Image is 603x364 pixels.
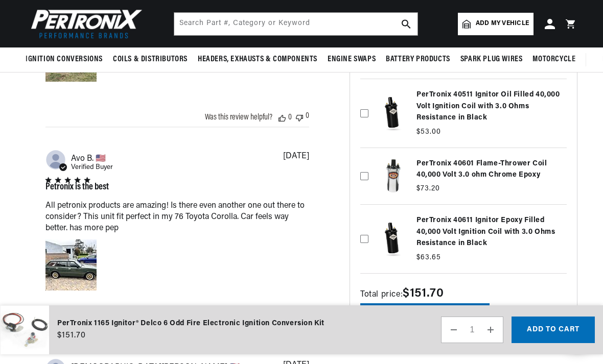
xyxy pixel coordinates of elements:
[71,164,113,171] span: Verified Buyer
[386,54,450,65] span: Battery Products
[328,54,376,65] span: Engine Swaps
[174,13,418,35] input: Search Part #, Category or Keyword
[306,112,309,122] div: 0
[57,329,86,342] span: $151.70
[205,113,272,122] div: Was this review helpful?
[45,183,109,192] div: Petronix is the best
[45,177,109,183] div: 5 star rating out of 5 stars
[322,47,381,71] summary: Engine Swaps
[403,287,444,299] strong: $151.70
[279,113,286,122] div: Vote up
[476,19,529,29] span: Add my vehicle
[455,47,528,71] summary: Spark Plug Wires
[26,54,103,65] span: Ignition Conversions
[296,112,303,122] div: Vote down
[460,54,523,65] span: Spark Plug Wires
[108,47,193,71] summary: Coils & Distributors
[527,47,581,71] summary: Motorcycle
[512,317,595,343] button: Add to cart
[283,152,309,160] div: [DATE]
[198,54,317,65] span: Headers, Exhausts & Components
[71,153,106,163] span: Avo B.
[113,54,188,65] span: Coils & Distributors
[532,54,575,65] span: Motorcycle
[193,47,322,71] summary: Headers, Exhausts & Components
[458,13,534,35] a: Add my vehicle
[360,290,444,298] span: Total price:
[395,13,418,35] button: search button
[45,239,97,290] div: Image of Review by Avo B. on June 06, 23 number 1
[381,47,455,71] summary: Battery Products
[360,303,490,326] button: Add all to cart
[26,47,108,71] summary: Ignition Conversions
[26,6,143,41] img: Pertronix
[57,318,324,329] div: PerTronix 1165 Ignitor® Delco 6 Odd Fire Electronic Ignition Conversion Kit
[288,113,292,122] div: 0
